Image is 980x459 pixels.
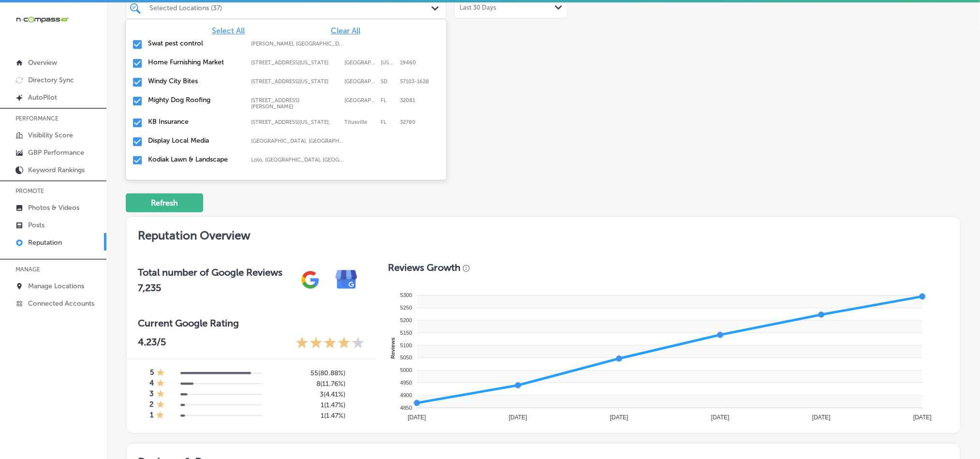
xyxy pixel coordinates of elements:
[400,78,429,85] label: 57103-1628
[138,317,365,329] h3: Current Google Rating
[28,204,79,212] p: Photos & Videos
[381,119,395,125] label: FL
[390,338,396,359] text: Reviews
[212,26,245,35] span: Select All
[280,401,345,409] h5: 1 ( 1.47% )
[381,97,395,110] label: FL
[400,97,415,110] label: 32081
[148,58,241,66] label: Home Furnishing Market
[344,78,376,85] label: Sioux Falls
[156,389,165,400] div: 1 Star
[28,238,62,247] p: Reputation
[401,355,412,361] tspan: 5050
[156,368,165,379] div: 1 Star
[28,76,74,84] p: Directory Sync
[138,267,282,278] h3: Total number of Google Reviews
[251,41,344,47] label: Gilliam, LA, USA | Hosston, LA, USA | Eastwood, LA, USA | Blanchard, LA, USA | Shreveport, LA, US...
[401,392,412,398] tspan: 4900
[344,59,376,66] label: Phoenixville
[913,414,932,421] tspan: [DATE]
[126,193,203,212] button: Refresh
[280,369,345,377] h5: 55 ( 80.88% )
[28,131,73,139] p: Visibility Score
[148,39,241,47] label: Swat pest control
[401,367,412,373] tspan: 5000
[344,97,376,110] label: Ponte Vedra Beach
[28,59,57,67] p: Overview
[148,155,241,163] label: Kodiak Lawn & Landscape
[150,411,153,421] h4: 1
[28,148,84,157] p: GBP Performance
[401,342,412,348] tspan: 5100
[156,400,165,411] div: 1 Star
[148,118,241,126] label: KB Insurance
[381,78,395,85] label: SD
[328,262,365,298] img: e7ababfa220611ac49bdb491a11684a6.png
[251,119,340,125] label: 2395 S Washington Ave Suite 3;
[149,389,154,400] h4: 3
[331,26,360,35] span: Clear All
[280,412,345,420] h5: 1 ( 1.47% )
[15,15,69,24] img: 660ab0bf-5cc7-4cb8-ba1c-48b5ae0f18e60NCTV_CLogo_TV_Black_-500x88.png
[812,414,831,421] tspan: [DATE]
[711,414,729,421] tspan: [DATE]
[280,380,345,388] h5: 8 ( 11.76% )
[149,400,154,411] h4: 2
[408,414,426,421] tspan: [DATE]
[401,380,412,385] tspan: 4950
[149,379,154,389] h4: 4
[150,368,154,379] h4: 5
[251,59,340,66] label: 751 Pike Springs Road; Pennsylvania 113
[138,282,282,294] h2: 7,235
[149,4,432,12] div: Selected Locations (37)
[400,119,416,125] label: 32780
[156,411,164,421] div: 1 Star
[148,136,241,145] label: Display Local Media
[28,93,57,102] p: AutoPilot
[251,78,340,85] label: 114 N Indiana Ave
[292,262,328,298] img: gPZS+5FD6qPJAAAAABJRU5ErkJggg==
[401,330,412,336] tspan: 5150
[251,157,344,163] label: Lolo, MT, USA | Huson, MT, USA | Turah, MT, USA | Missoula, MT, USA | Wye, MT 59808, USA | French...
[381,59,395,66] label: Pennsylvania
[148,77,241,85] label: Windy City Bites
[28,221,45,229] p: Posts
[460,4,496,12] span: Last 30 Days
[28,299,94,308] p: Connected Accounts
[280,390,345,399] h5: 3 ( 4.41% )
[401,305,412,311] tspan: 5250
[509,414,527,421] tspan: [DATE]
[126,217,960,250] h2: Reputation Overview
[344,119,376,125] label: Titusville
[28,282,84,290] p: Manage Locations
[148,96,241,104] label: Mighty Dog Roofing
[156,379,165,389] div: 1 Star
[388,262,460,273] h3: Reviews Growth
[401,317,412,323] tspan: 5200
[610,414,628,421] tspan: [DATE]
[400,59,416,66] label: 19460
[296,336,365,351] div: 4.23 Stars
[251,138,344,144] label: Belcamp, MD, USA | Aberdeen, MD, USA | Abingdon, MD, USA | Edgewood, MD, USA | Fallston, MD, USA ...
[138,336,166,351] p: 4.23 /5
[28,166,85,174] p: Keyword Rankings
[401,293,412,298] tspan: 5300
[401,405,412,411] tspan: 4850
[251,97,340,110] label: 10895 Old Dixie Highway; Unit 95-5-6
